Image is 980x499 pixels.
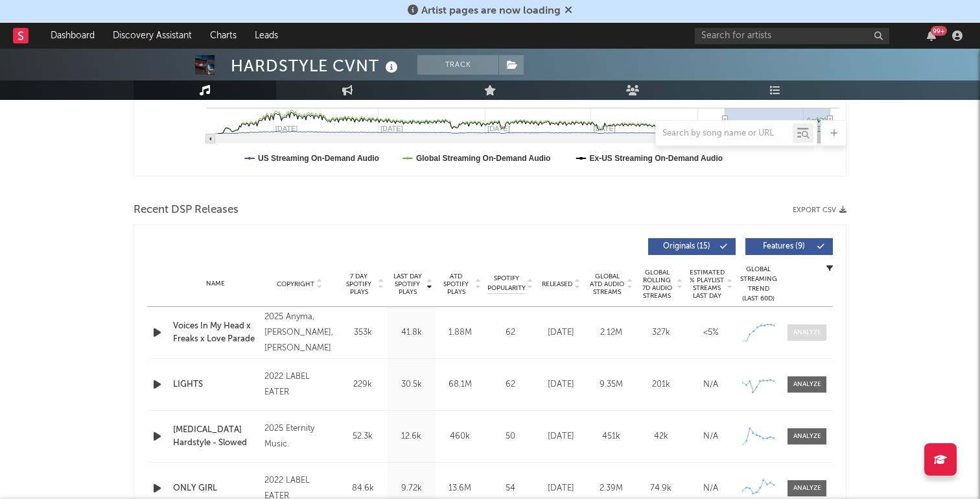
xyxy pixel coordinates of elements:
div: HARDSTYLE CVNT [231,55,401,77]
div: 327k [639,326,682,339]
a: ONLY GIRL [173,482,258,495]
a: Charts [201,23,246,49]
div: 2.12M [589,326,633,339]
div: 52.3k [342,430,384,443]
div: [DATE] [539,378,583,391]
span: Estimated % Playlist Streams Last Day [689,269,725,300]
span: Artist pages are now loading [421,6,561,16]
input: Search for artists [695,28,889,44]
a: Discovery Assistant [104,23,201,49]
div: 54 [487,482,533,495]
div: 451k [589,430,633,443]
span: Released [542,280,572,288]
div: 9.35M [589,378,633,391]
div: 2.39M [589,482,633,495]
span: ATD Spotify Plays [439,273,473,296]
div: 2022 LABEL EATER [264,369,335,400]
div: 353k [342,326,384,339]
div: 99 + [931,26,947,36]
button: 99+ [927,30,936,41]
div: [DATE] [539,482,583,495]
button: Features(9) [745,238,833,255]
button: Export CSV [793,206,846,214]
div: 201k [639,378,682,391]
div: 62 [487,326,533,339]
div: 2025 Eternity Music. [264,421,335,452]
div: 229k [342,378,384,391]
a: LIGHTS [173,378,258,391]
div: N/A [689,430,732,443]
text: Ex-US Streaming On-Demand Audio [590,154,723,163]
span: Features ( 9 ) [754,243,813,250]
a: Voices In My Head x Freaks x Love Parade [173,320,258,345]
div: 84.6k [342,482,384,495]
div: 2025 Anyma, [PERSON_NAME], [PERSON_NAME] [264,310,335,356]
div: <5% [689,326,732,339]
div: 50 [487,430,533,443]
button: Originals(15) [648,238,736,255]
span: Copyright [277,280,314,288]
span: Dismiss [565,6,572,16]
span: Originals ( 15 ) [657,243,716,250]
text: US Streaming On-Demand Audio [258,154,379,163]
div: 41.8k [390,326,432,339]
div: 12.6k [390,430,432,443]
span: Global ATD Audio Streams [589,273,625,296]
span: Recent DSP Releases [134,202,239,218]
span: Spotify Popularity [487,274,526,293]
div: N/A [689,482,732,495]
div: 460k [439,430,481,443]
div: 62 [487,378,533,391]
div: [DATE] [539,430,583,443]
button: Track [417,55,498,75]
a: Leads [246,23,287,49]
div: Global Streaming Trend (Last 60D) [739,265,778,304]
div: 9.72k [390,482,432,495]
span: Global Rolling 7D Audio Streams [639,269,675,300]
span: Last Day Spotify Plays [390,273,425,296]
div: N/A [689,378,732,391]
div: 74.9k [639,482,682,495]
div: 13.6M [439,482,481,495]
div: 42k [639,430,682,443]
div: 30.5k [390,378,432,391]
span: 7 Day Spotify Plays [342,273,376,296]
div: 68.1M [439,378,481,391]
a: Dashboard [41,23,104,49]
div: Name [173,279,258,289]
input: Search by song name or URL [656,128,793,139]
a: [MEDICAL_DATA] Hardstyle - Slowed [173,424,258,449]
text: Global Streaming On-Demand Audio [416,154,551,163]
div: [DATE] [539,326,583,339]
div: 1.88M [439,326,481,339]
